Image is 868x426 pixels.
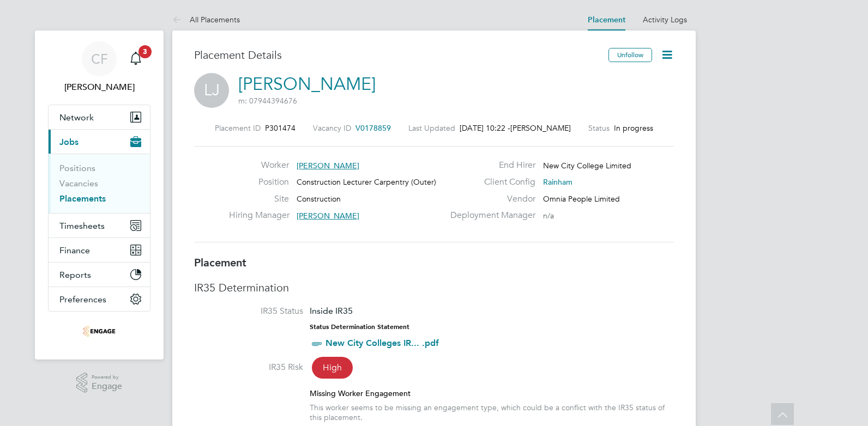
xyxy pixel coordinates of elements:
label: End Hirer [444,160,535,171]
h3: IR35 Determination [194,281,674,295]
a: Powered byEngage [76,373,123,393]
label: Deployment Manager [444,210,535,221]
a: Activity Logs [643,15,687,25]
span: Construction Lecturer Carpentry (Outer) [297,177,436,187]
span: 3 [138,45,152,58]
span: LJ [194,73,229,108]
a: Placement [588,15,625,25]
label: Hiring Manager [229,210,289,221]
label: Status [588,123,610,133]
span: Reports [59,270,91,280]
span: CF [91,52,108,66]
button: Jobs [49,130,150,154]
span: Powered by [92,373,122,382]
strong: Status Determination Statement [310,323,409,331]
span: Omnia People Limited [543,194,620,204]
a: Positions [59,163,95,173]
label: Last Updated [408,123,455,133]
span: V0178859 [355,123,391,133]
label: Client Config [444,177,535,188]
span: Network [59,112,94,123]
a: CF[PERSON_NAME] [48,41,150,94]
div: This worker seems to be missing an engagement type, which could be a conflict with the IR35 statu... [310,403,674,422]
span: Rainham [543,177,572,187]
label: Placement ID [215,123,261,133]
span: Engage [92,382,122,391]
b: Placement [194,256,246,269]
a: Placements [59,193,106,204]
span: m: 07944394676 [238,96,297,106]
span: n/a [543,211,554,221]
span: [PERSON_NAME] [510,123,571,133]
label: IR35 Status [194,306,303,317]
a: 3 [125,41,147,76]
span: Cam Fisher [48,81,150,94]
span: [PERSON_NAME] [297,161,359,171]
span: Preferences [59,294,106,305]
label: IR35 Risk [194,362,303,373]
span: Timesheets [59,221,105,231]
label: Position [229,177,289,188]
button: Unfollow [608,48,652,62]
span: Finance [59,245,90,255]
a: [PERSON_NAME] [238,74,376,95]
span: Inside IR35 [310,306,353,316]
label: Site [229,193,289,205]
label: Vendor [444,193,535,205]
label: Vacancy ID [313,123,351,133]
button: Network [49,105,150,129]
span: High [312,357,353,379]
nav: Main navigation [35,31,164,360]
span: [PERSON_NAME] [297,211,359,221]
span: New City College Limited [543,161,631,171]
button: Reports [49,263,150,287]
a: New City Colleges IR... .pdf [325,338,439,348]
span: P301474 [265,123,296,133]
div: Jobs [49,154,150,213]
a: All Placements [172,15,240,25]
span: In progress [614,123,653,133]
span: Jobs [59,137,79,147]
img: omniapeople-logo-retina.png [83,322,116,340]
button: Finance [49,238,150,262]
button: Timesheets [49,214,150,238]
a: Go to home page [48,322,150,340]
label: Worker [229,160,289,171]
button: Preferences [49,287,150,311]
span: Construction [297,194,341,204]
a: Vacancies [59,178,98,188]
div: Missing Worker Engagement [310,388,674,398]
h3: Placement Details [194,48,600,62]
span: [DATE] 10:22 - [460,123,510,133]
